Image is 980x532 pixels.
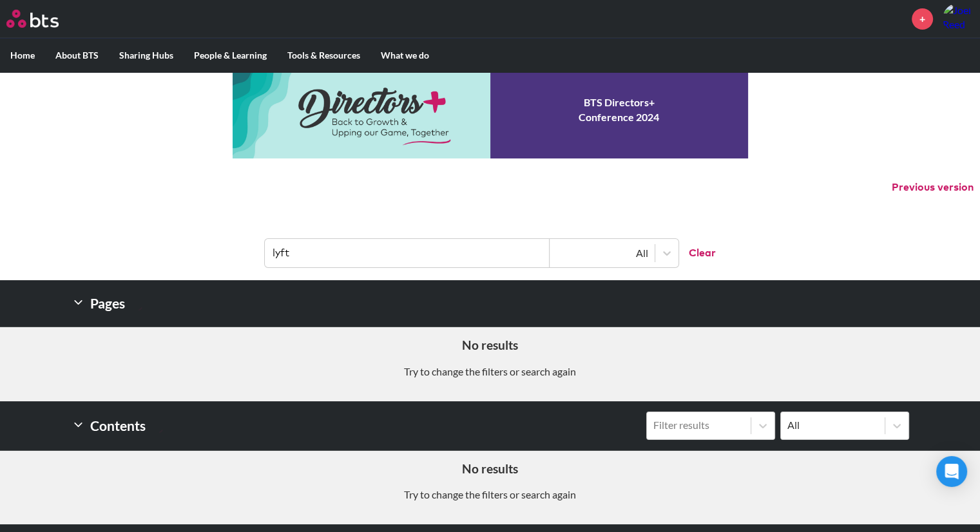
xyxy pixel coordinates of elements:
img: BTS Logo [6,10,59,28]
label: Tools & Resources [277,39,370,72]
label: About BTS [45,39,109,72]
label: People & Learning [184,39,277,72]
div: Open Intercom Messenger [936,456,967,487]
h5: No results [10,461,970,478]
a: Profile [943,3,974,34]
button: Clear [678,239,716,267]
div: All [556,246,648,260]
a: Go home [6,10,82,28]
a: + [912,8,933,30]
input: Find contents, pages and demos... [265,239,550,267]
h2: Contents [72,412,164,440]
h2: Pages [72,290,143,316]
p: Try to change the filters or search again [10,365,970,379]
div: Filter results [653,418,744,432]
button: Previous version [892,180,974,195]
p: Try to change the filters or search again [10,488,970,502]
img: Joel Reed [943,3,974,34]
h5: No results [10,337,970,354]
label: What we do [370,39,439,72]
div: All [787,418,878,432]
label: Sharing Hubs [109,39,184,72]
a: Conference 2024 [233,62,748,158]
